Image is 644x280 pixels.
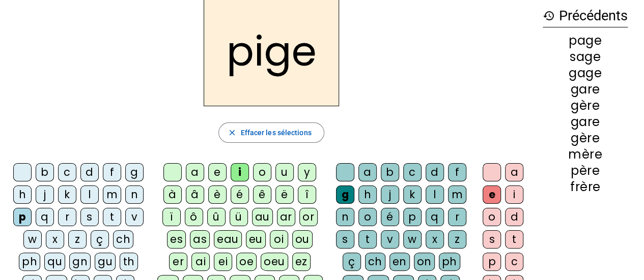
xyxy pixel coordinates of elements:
div: on [414,253,435,271]
div: f [103,163,121,181]
div: oeu [261,253,288,271]
div: er [169,253,187,271]
div: y [298,163,316,181]
div: é [231,185,249,204]
div: or [299,208,318,226]
div: z [68,230,87,248]
div: ei [214,253,232,271]
div: o [253,163,271,181]
div: u [275,163,294,181]
div: t [358,230,377,248]
div: w [23,230,42,248]
button: Effacer les sélections [218,122,324,143]
div: l [426,185,444,204]
div: ez [292,253,311,271]
div: h [13,185,32,204]
div: as [190,230,210,248]
div: sage [543,51,628,63]
div: t [505,230,523,248]
div: j [381,185,399,204]
div: gn [69,253,91,271]
div: o [358,208,377,226]
div: r [58,208,76,226]
div: ch [365,253,385,271]
div: i [505,185,523,204]
div: a [505,163,523,181]
div: c [58,163,76,181]
div: l [80,185,99,204]
div: gare [543,83,628,96]
div: m [103,185,121,204]
div: b [36,163,54,181]
h3: Précédents [543,5,628,27]
div: û [207,208,226,226]
div: eau [214,230,242,248]
div: h [358,185,377,204]
mat-icon: close [227,128,236,137]
div: v [125,208,144,226]
mat-icon: history [543,10,555,22]
div: f [448,163,466,181]
div: î [298,185,316,204]
div: qu [44,253,65,271]
div: ch [113,230,133,248]
div: p [483,253,501,271]
div: j [36,185,54,204]
div: ou [292,230,313,248]
div: c [505,253,523,271]
div: c [403,163,422,181]
div: s [80,208,99,226]
div: q [36,208,54,226]
div: au [252,208,273,226]
div: b [381,163,399,181]
div: ar [277,208,295,226]
div: page [543,35,628,47]
div: g [336,185,354,204]
div: z [448,230,466,248]
div: ph [19,253,40,271]
div: q [426,208,444,226]
div: k [58,185,76,204]
div: ë [275,185,294,204]
div: ü [230,208,248,226]
div: d [426,163,444,181]
div: g [125,163,144,181]
div: r [448,208,466,226]
div: oe [236,253,257,271]
div: i [231,163,249,181]
div: v [381,230,399,248]
div: x [426,230,444,248]
div: gare [543,116,628,128]
div: à [163,185,182,204]
div: gage [543,67,628,79]
div: w [403,230,422,248]
div: ê [253,185,271,204]
div: gère [543,132,628,144]
div: m [448,185,466,204]
div: en [389,253,410,271]
div: t [103,208,121,226]
div: k [403,185,422,204]
div: ai [191,253,210,271]
div: è [208,185,227,204]
div: a [358,163,377,181]
span: Effacer les sélections [240,127,311,139]
div: mère [543,148,628,161]
div: oi [270,230,288,248]
div: a [186,163,204,181]
div: es [167,230,186,248]
div: d [80,163,99,181]
div: ph [439,253,460,271]
div: ô [185,208,203,226]
div: ç [343,253,361,271]
div: gu [95,253,116,271]
div: p [403,208,422,226]
div: o [483,208,501,226]
div: frère [543,181,628,193]
div: n [125,185,144,204]
div: â [186,185,204,204]
div: e [483,185,501,204]
div: x [46,230,64,248]
div: père [543,165,628,177]
div: e [208,163,227,181]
